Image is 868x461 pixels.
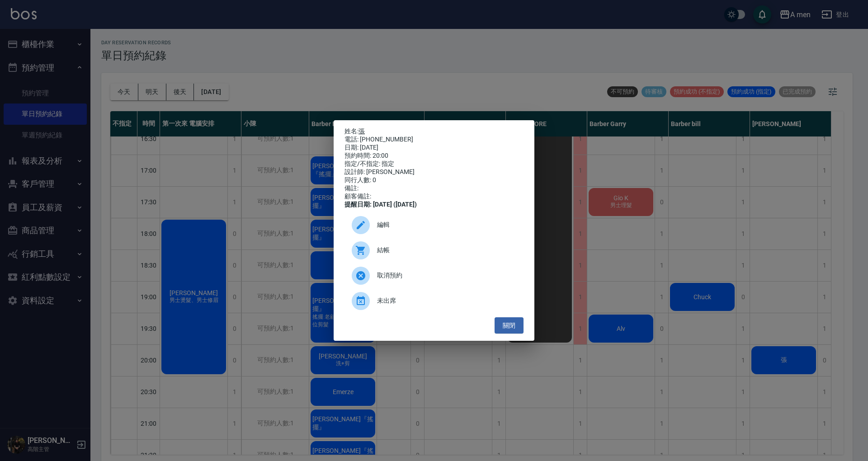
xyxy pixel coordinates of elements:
button: 關閉 [495,317,524,334]
div: 編輯 [344,212,524,238]
span: 編輯 [377,220,516,230]
div: 提醒日期: [DATE] ([DATE]) [344,201,524,209]
div: 同行人數: 0 [344,176,524,184]
div: 未出席 [344,288,524,314]
a: 張 [359,127,365,135]
div: 日期: [DATE] [344,144,524,152]
a: 結帳 [344,238,524,263]
span: 未出席 [377,296,516,306]
p: 姓名: [344,127,524,136]
span: 取消預約 [377,271,516,280]
div: 電話: [PHONE_NUMBER] [344,136,524,144]
div: 備註: [344,184,524,193]
span: 結帳 [377,245,516,255]
div: 顧客備註: [344,193,524,201]
div: 設計師: [PERSON_NAME] [344,168,524,176]
div: 預約時間: 20:00 [344,152,524,160]
div: 取消預約 [344,263,524,288]
div: 指定/不指定: 指定 [344,160,524,168]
